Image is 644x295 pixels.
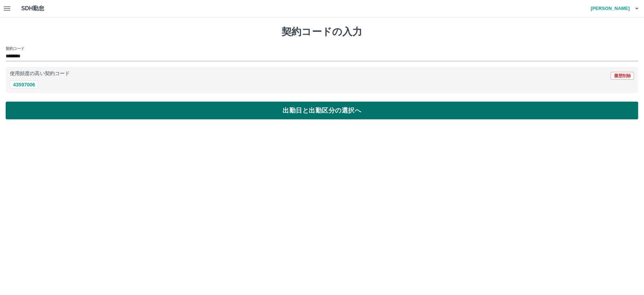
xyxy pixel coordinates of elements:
[6,102,638,119] button: 出勤日と出勤区分の選択へ
[611,72,634,80] button: 履歴削除
[6,46,24,51] h2: 契約コード
[6,26,638,38] h1: 契約コードの入力
[10,80,38,89] button: 43597006
[10,71,70,76] p: 使用頻度の高い契約コード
